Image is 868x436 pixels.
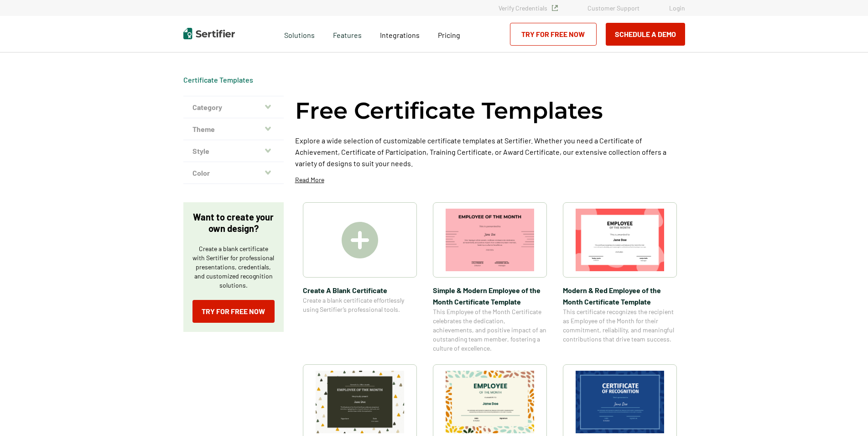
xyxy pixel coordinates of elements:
img: Simple & Modern Employee of the Month Certificate Template [446,209,534,271]
span: Integrations [380,31,420,39]
span: Features [333,28,362,40]
span: This Employee of the Month Certificate celebrates the dedication, achievements, and positive impa... [433,307,547,353]
a: Integrations [380,28,420,40]
img: Modern & Red Employee of the Month Certificate Template [576,209,664,271]
img: Simple and Patterned Employee of the Month Certificate Template [446,371,534,433]
span: This certificate recognizes the recipient as Employee of the Month for their commitment, reliabil... [563,307,677,344]
img: Modern Dark Blue Employee of the Month Certificate Template [576,371,664,433]
a: Simple & Modern Employee of the Month Certificate TemplateSimple & Modern Employee of the Month C... [433,202,547,353]
div: Breadcrumb [183,75,253,84]
p: Want to create your own design? [192,211,275,234]
img: Verified [552,5,558,11]
span: Pricing [438,31,460,39]
span: Simple & Modern Employee of the Month Certificate Template [433,284,547,307]
a: Pricing [438,28,460,40]
p: Create a blank certificate with Sertifier for professional presentations, credentials, and custom... [192,244,275,290]
a: Try for Free Now [510,23,597,46]
img: Sertifier | Digital Credentialing Platform [183,28,235,39]
img: Create A Blank Certificate [342,222,378,258]
span: Create A Blank Certificate [303,284,417,296]
span: Solutions [284,28,315,40]
h1: Free Certificate Templates [295,96,603,126]
a: Login [669,4,685,12]
a: Modern & Red Employee of the Month Certificate TemplateModern & Red Employee of the Month Certifi... [563,202,677,353]
a: Customer Support [587,4,639,12]
a: Certificate Templates [183,75,253,84]
span: Modern & Red Employee of the Month Certificate Template [563,284,677,307]
button: Style [183,140,284,162]
a: Verify Credentials [499,4,558,12]
button: Category [183,96,284,118]
p: Explore a wide selection of customizable certificate templates at Sertifier. Whether you need a C... [295,135,685,169]
a: Try for Free Now [192,300,275,323]
button: Theme [183,118,284,140]
button: Color [183,162,284,184]
img: Simple & Colorful Employee of the Month Certificate Template [316,371,404,433]
p: Read More [295,175,324,184]
span: Certificate Templates [183,75,253,84]
span: Create a blank certificate effortlessly using Sertifier’s professional tools. [303,296,417,314]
